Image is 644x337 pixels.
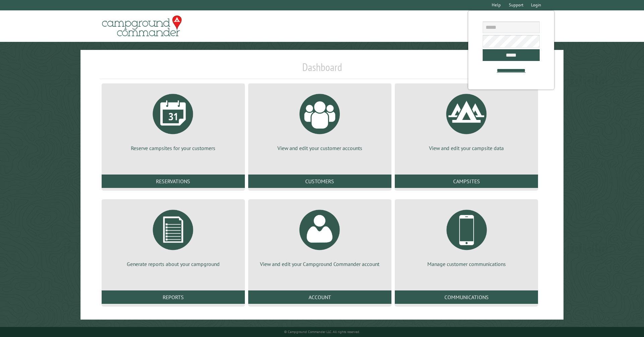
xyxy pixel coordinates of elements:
a: Manage customer communications [403,205,530,268]
p: View and edit your campsite data [403,144,530,152]
a: Campsites [395,175,538,188]
p: View and edit your Campground Commander account [256,260,383,268]
a: Communications [395,290,538,304]
a: Customers [248,175,391,188]
p: Generate reports about your campground [110,260,237,268]
a: View and edit your customer accounts [256,89,383,152]
img: Campground Commander [100,13,184,39]
small: © Campground Commander LLC. All rights reserved. [284,330,360,334]
h1: Dashboard [100,61,544,79]
a: View and edit your campsite data [403,89,530,152]
a: Reservations [102,175,245,188]
a: Account [248,290,391,304]
a: Reports [102,290,245,304]
p: Reserve campsites for your customers [110,144,237,152]
p: Manage customer communications [403,260,530,268]
a: View and edit your Campground Commander account [256,205,383,268]
p: View and edit your customer accounts [256,144,383,152]
a: Reserve campsites for your customers [110,89,237,152]
a: Generate reports about your campground [110,205,237,268]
